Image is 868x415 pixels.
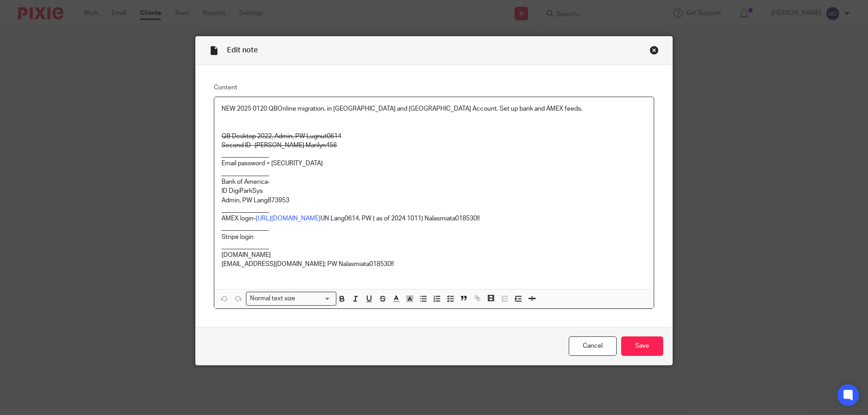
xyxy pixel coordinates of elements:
[222,233,646,242] p: Stripe login
[248,294,297,303] span: Normal text size
[222,177,646,187] p: Bank of America-
[298,294,331,303] input: Search for option
[222,150,646,159] p: _______________
[222,104,646,113] p: NEW 2025 0120 QBOnline migration, in [GEOGRAPHIC_DATA] and [GEOGRAPHIC_DATA] Account. Set up bank...
[222,168,646,177] p: _______________
[569,336,617,356] a: Cancel
[222,133,341,140] s: QB Desktop 2022, Admin, PW Lugnut0614
[227,47,258,54] span: Edit note
[246,292,336,306] div: Search for option
[256,215,321,222] a: [URL][DOMAIN_NAME]
[222,214,646,223] p: AMEX login- UN Lang0614, PW ( as of 2024 1011) Nalasmiata018530!!
[222,187,646,196] p: ID DigiParkSys
[222,159,646,168] p: Email password = [SECURITY_DATA]
[621,336,663,356] input: Save
[222,205,646,214] p: _______________
[222,196,646,205] p: Admin, PW Lang873953
[650,46,659,55] div: Close this dialog window
[222,251,646,260] p: [DOMAIN_NAME]
[214,83,654,92] label: Content
[222,223,646,232] p: _______________
[222,142,337,149] s: Second ID- [PERSON_NAME] Marilyn456
[222,260,646,269] p: [EMAIL_ADDRESS][DOMAIN_NAME]; PW Nalasmiata018530!!
[222,242,646,251] p: _______________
